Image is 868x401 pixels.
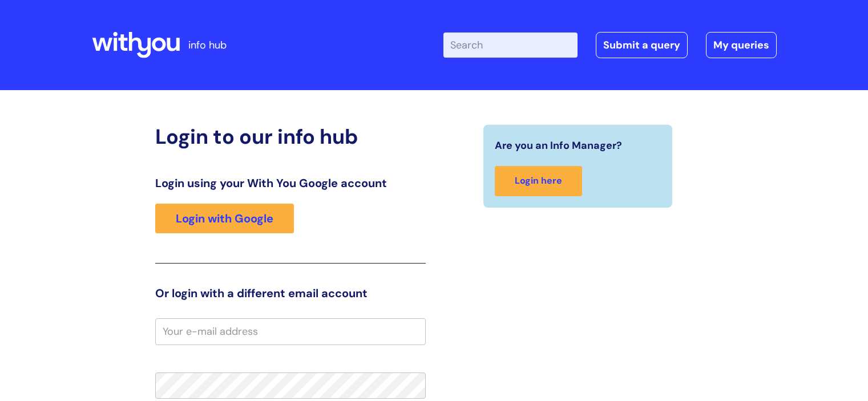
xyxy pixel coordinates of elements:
[155,176,426,190] h3: Login using your With You Google account
[495,166,582,196] a: Login here
[706,32,777,58] a: My queries
[596,32,688,58] a: Submit a query
[188,36,227,54] p: info hub
[155,286,426,300] h3: Or login with a different email account
[155,318,426,345] input: Your e-mail address
[155,124,426,149] h2: Login to our info hub
[443,33,578,58] input: Search
[155,204,294,233] a: Login with Google
[495,136,622,155] span: Are you an Info Manager?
